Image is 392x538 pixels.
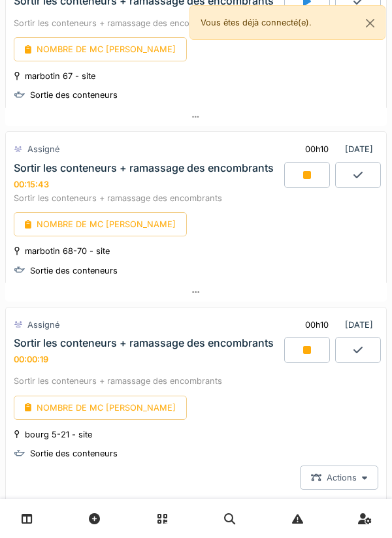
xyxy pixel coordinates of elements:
div: NOMBRE DE MC [PERSON_NAME] [14,37,187,61]
div: Assigné [27,319,59,331]
div: Sortir les conteneurs + ramassage des encombrants [14,162,274,174]
div: Actions [300,466,378,490]
div: Assigné [27,143,59,155]
div: Sortir les conteneurs + ramassage des encombrants [14,337,274,349]
div: Sortie des conteneurs [30,447,118,460]
div: Sortie des conteneurs [30,89,118,101]
div: 00:15:43 [14,180,49,189]
div: 00h10 [305,143,329,155]
div: Sortir les conteneurs + ramassage des encombrants [14,192,378,204]
div: [DATE] [294,137,378,161]
div: Sortir les conteneurs + ramassage des encombrants [14,17,378,29]
div: 00:00:19 [14,355,48,364]
div: marbotin 67 - site [25,70,95,82]
div: 00h10 [305,319,329,331]
div: [DATE] [294,313,378,337]
div: Vous êtes déjà connecté(e). [189,5,385,40]
button: Close [355,6,385,40]
div: Sortie des conteneurs [30,264,118,277]
div: Sortir les conteneurs + ramassage des encombrants [14,375,378,387]
div: marbotin 68-70 - site [25,245,110,257]
div: NOMBRE DE MC [PERSON_NAME] [14,212,187,236]
div: NOMBRE DE MC [PERSON_NAME] [14,396,187,420]
div: bourg 5-21 - site [25,428,92,441]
